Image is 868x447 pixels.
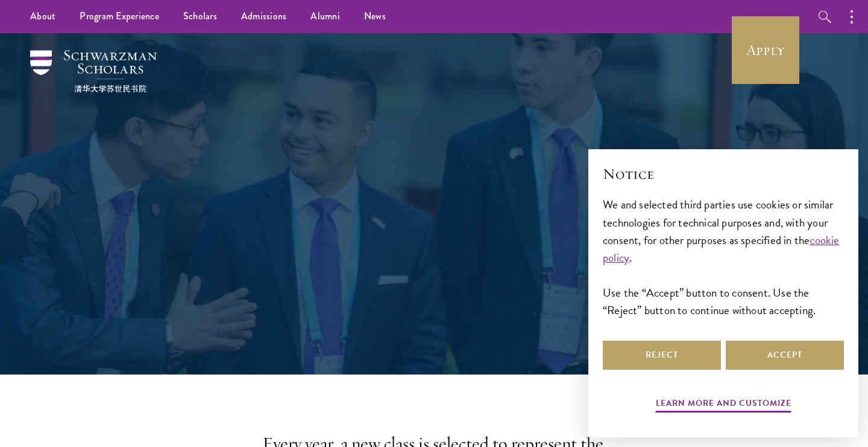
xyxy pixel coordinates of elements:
a: Apply [732,16,799,84]
a: cookie policy [603,231,840,266]
h2: Notice [603,164,844,184]
button: Reject [603,341,721,370]
img: Schwarzman Scholars [30,50,157,92]
div: We and selected third parties use cookies or similar technologies for technical purposes and, wit... [603,196,844,318]
button: Learn more and customize [656,396,791,414]
button: Accept [726,341,844,370]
